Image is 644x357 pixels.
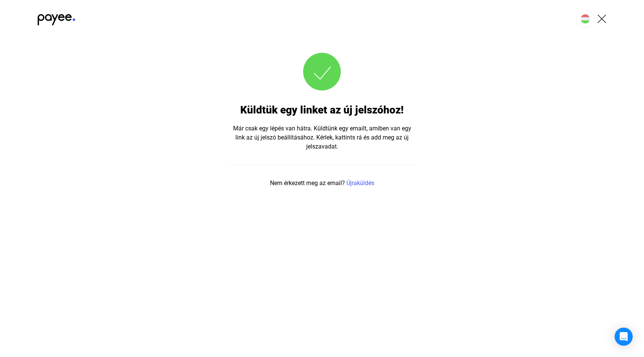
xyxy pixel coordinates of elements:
span: Nem érkezett meg az email? [270,179,345,188]
a: Újraküldés [346,179,374,188]
button: HU [576,10,594,28]
h1: Küldtük egy linket az új jelszóhoz! [240,103,404,116]
img: checkmark-green-circle-big [303,53,341,90]
div: Open Intercom Messenger [615,328,633,346]
img: black-payee-blue-dot.svg [38,10,75,25]
img: X [597,14,606,23]
span: Már csak egy lépés van hátra. Küldtünk egy emailt, amiben van egy link az új jelszó beállításához... [229,124,415,151]
img: HU [581,14,590,23]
